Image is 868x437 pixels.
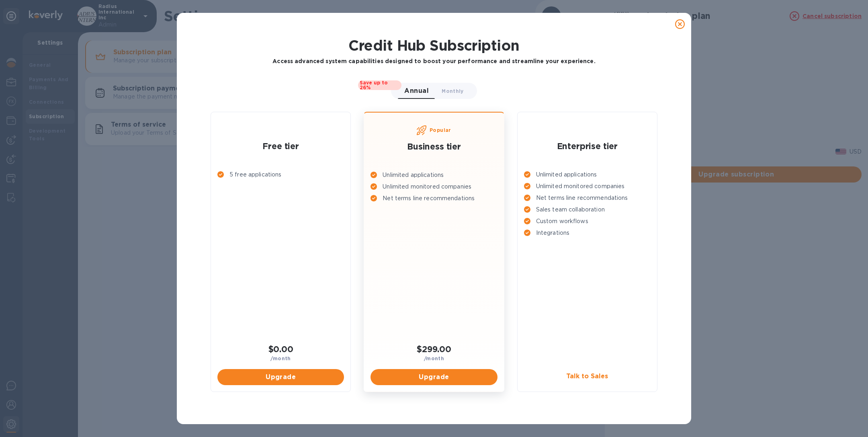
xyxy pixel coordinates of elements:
[521,373,654,380] h3: Talk to Sales
[383,194,475,203] p: Net terms line recommendations
[536,182,625,191] p: Unlimited monitored companies
[524,141,651,151] h2: Enterprise tier
[229,170,282,179] p: 5 free applications
[371,344,497,354] h2: $299.00
[358,80,401,90] span: Save up to 26%
[272,58,595,64] b: Access advanced system capabilities designed to boost your performance and streamline your experi...
[371,369,497,385] button: Upgrade
[424,355,444,361] b: /month
[430,127,451,133] b: Popular
[442,87,463,95] span: Monthly
[217,141,344,151] h2: Free tier
[371,142,497,152] h2: Business tier
[270,355,291,361] b: /month
[383,183,471,191] p: Unlimited monitored companies
[377,372,491,382] span: Upgrade
[383,171,444,179] p: Unlimited applications
[536,205,605,214] p: Sales team collaboration
[536,170,597,179] p: Unlimited applications
[536,217,588,226] p: Custom workflows
[536,194,628,202] p: Net terms line recommendations
[217,369,344,385] button: Upgrade
[224,372,338,382] span: Upgrade
[404,85,429,96] span: Annual
[211,37,657,54] h1: Credit Hub Subscription
[217,344,344,354] h2: $0.00
[536,229,570,237] p: Integrations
